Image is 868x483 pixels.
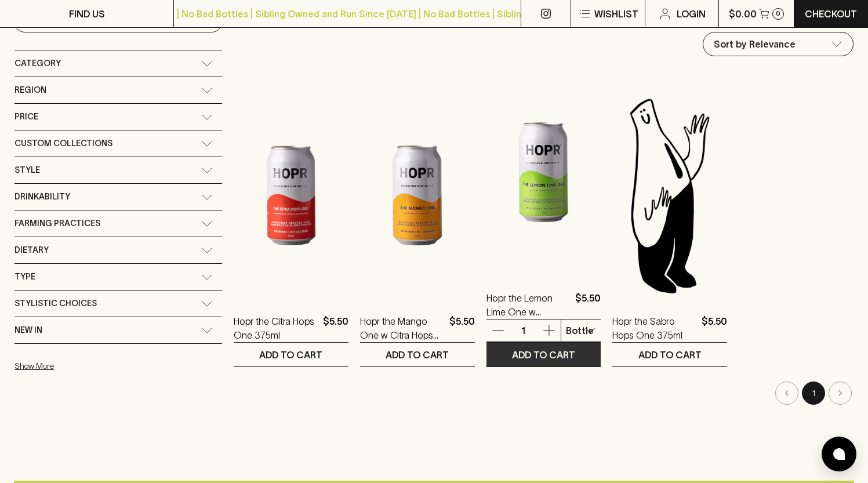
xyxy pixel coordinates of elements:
p: ADD TO CART [638,348,702,362]
span: New In [14,323,42,337]
p: ADD TO CART [512,348,575,362]
p: Login [677,7,706,21]
a: Hopr the Lemon Lime One w Motueka Hops 375ml [486,291,571,319]
a: Hopr the Mango One w Citra Hops 375ml [360,314,445,342]
span: Drinkability [14,190,70,204]
button: ADD TO CART [612,343,727,366]
div: Style [14,157,222,183]
a: Hopr the Sabro Hops One 375ml [612,314,697,342]
span: Category [14,56,61,71]
p: FIND US [69,7,105,21]
span: Dietary [14,243,49,257]
p: $0.00 [729,7,757,21]
div: New In [14,317,222,343]
div: Dietary [14,237,222,263]
p: $5.50 [449,314,475,342]
img: Hopr the Lemon Lime One w Motueka Hops 375ml [486,71,601,274]
span: Type [14,270,35,284]
div: Stylistic Choices [14,290,222,317]
p: ADD TO CART [386,348,449,362]
span: Price [14,110,38,124]
p: Sort by Relevance [714,37,796,51]
div: Region [14,77,222,103]
button: ADD TO CART [234,343,348,366]
span: Farming Practices [14,216,100,231]
div: Drinkability [14,184,222,210]
p: Checkout [805,7,857,21]
p: 1 [510,324,537,337]
p: ADD TO CART [259,348,322,362]
div: Sort by Relevance [703,32,853,56]
p: $5.50 [702,314,727,342]
span: Custom Collections [14,136,112,151]
nav: pagination navigation [234,382,854,405]
div: Bottle [561,319,601,342]
div: Price [14,104,222,130]
button: ADD TO CART [360,343,475,366]
p: $5.50 [575,291,601,319]
img: Blackhearts & Sparrows Man [612,94,727,297]
a: Hopr the Citra Hops One 375ml [234,314,318,342]
img: Hopr the Citra Hops One 375ml [234,94,348,297]
p: $5.50 [323,314,348,342]
p: Wishlist [594,7,638,21]
span: Style [14,163,40,177]
button: page 1 [802,382,825,405]
div: Farming Practices [14,210,222,237]
div: Type [14,264,222,290]
img: bubble-icon [833,448,845,460]
p: 0 [776,10,780,17]
span: Region [14,83,46,97]
p: Bottle [566,324,594,337]
div: Custom Collections [14,130,222,157]
button: Show More [14,354,166,378]
img: Hopr the Mango One w Citra Hops 375ml [360,94,475,297]
span: Stylistic Choices [14,296,97,311]
div: Category [14,50,222,77]
button: ADD TO CART [486,343,601,366]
